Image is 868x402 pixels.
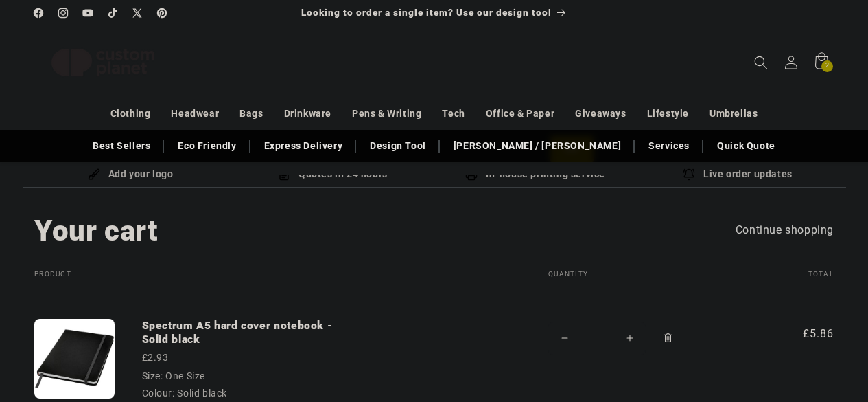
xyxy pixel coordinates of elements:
a: Office & Paper [486,102,554,126]
div: In-house printing service [434,166,637,183]
a: Drinkware [284,102,331,126]
img: Brush Icon [88,168,100,181]
img: Order updates [683,168,695,181]
a: Spectrum A5 hard cover notebook - Solid black [142,319,348,347]
dt: Size: [142,370,163,381]
th: Product [34,270,514,291]
a: Express Delivery [257,134,350,158]
a: Giveaways [575,102,626,126]
a: Eco Friendly [171,134,243,158]
div: Add your logo [30,166,232,183]
a: Tech [442,102,465,126]
img: Spectrum A5 hard cover notebook [34,319,115,399]
div: Quotes in 24 hours [232,166,434,183]
a: Best Sellers [86,134,157,158]
a: Continue shopping [736,221,834,241]
img: In-house printing [465,168,478,181]
a: Services [642,134,696,158]
dd: One Size [165,370,205,381]
th: Total [751,270,834,291]
summary: Search [746,47,776,78]
a: Pens & Writing [352,102,421,126]
a: Remove Spectrum A5 hard cover notebook - Solid black - One Size / Solid black [656,319,680,357]
th: Quantity [514,270,751,291]
a: Custom Planet [30,26,177,98]
div: Live order updates [637,166,839,183]
a: Quick Quote [710,134,782,158]
a: Headwear [171,102,219,126]
dt: Colour: [142,388,175,399]
div: £2.93 [142,350,348,365]
a: [PERSON_NAME] / [PERSON_NAME] [447,134,628,158]
span: 2 [825,60,830,72]
a: Lifestyle [647,102,689,126]
img: Order Updates Icon [278,168,290,181]
a: Bags [239,102,263,126]
a: Umbrellas [709,102,758,126]
span: £5.86 [778,326,834,342]
input: Quantity for Spectrum A5 hard cover notebook - Solid black [580,322,614,355]
img: Custom Planet [34,32,172,93]
a: Clothing [110,102,151,126]
dd: Solid black [177,388,227,399]
span: Looking to order a single item? Use our design tool [301,7,552,18]
h1: Your cart [34,212,158,249]
a: Design Tool [363,134,433,158]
